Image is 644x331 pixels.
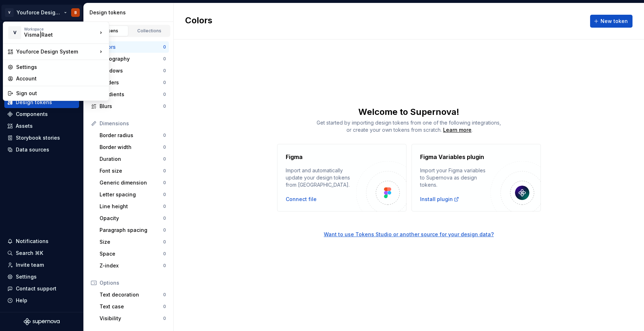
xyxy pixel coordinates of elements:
div: Visma|Raet [24,31,85,38]
div: V [8,26,21,39]
div: Sign out [16,90,105,97]
div: Account [16,75,105,82]
div: Youforce Design System [16,48,97,55]
div: Settings [16,64,105,71]
div: Workspace [24,27,97,31]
